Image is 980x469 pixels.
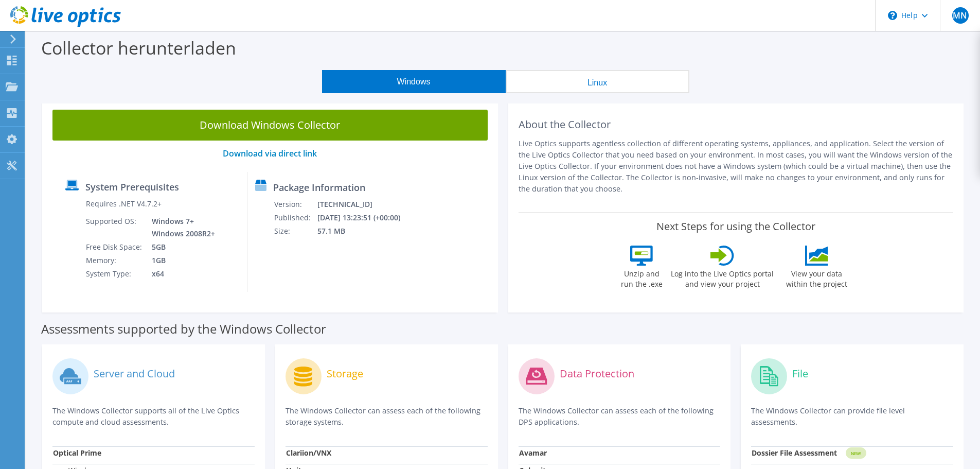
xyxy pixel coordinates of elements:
[144,215,217,240] td: Windows 7+ Windows 2008R2+
[888,11,897,20] svg: \n
[85,240,144,254] td: Free Disk Space:
[53,448,101,458] strong: Optical Prime
[670,266,774,289] label: Log into the Live Optics portal and view your project
[85,182,179,192] label: System Prerequisites
[317,198,414,211] td: [TECHNICAL_ID]
[506,70,689,93] button: Linux
[519,138,954,195] p: Live Optics supports agentless collection of different operating systems, appliances, and applica...
[322,70,506,93] button: Windows
[41,324,326,334] label: Assessments supported by the Windows Collector
[144,254,217,267] td: 1GB
[327,369,363,379] label: Storage
[519,448,547,458] strong: Avamar
[144,267,217,281] td: x64
[792,369,808,379] label: File
[656,220,815,233] label: Next Steps for using the Collector
[274,198,317,211] td: Version:
[85,215,144,240] td: Supported OS:
[52,405,255,428] p: The Windows Collector supports all of the Live Optics compute and cloud assessments.
[779,266,853,289] label: View your data within the project
[851,450,861,456] tspan: NEW!
[85,254,144,267] td: Memory:
[52,110,488,141] a: Download Windows Collector
[752,448,837,458] strong: Dossier File Assessment
[223,148,317,159] a: Download via direct link
[41,36,236,60] label: Collector herunterladen
[273,182,365,193] label: Package Information
[618,266,665,289] label: Unzip and run the .exe
[144,240,217,254] td: 5GB
[519,405,721,428] p: The Windows Collector can assess each of the following DPS applications.
[94,369,175,379] label: Server and Cloud
[952,7,969,24] span: MN
[286,448,331,458] strong: Clariion/VNX
[286,405,488,428] p: The Windows Collector can assess each of the following storage systems.
[519,118,954,131] h2: About the Collector
[85,267,144,281] td: System Type:
[751,405,953,428] p: The Windows Collector can provide file level assessments.
[317,211,414,224] td: [DATE] 13:23:51 (+00:00)
[274,224,317,238] td: Size:
[560,369,634,379] label: Data Protection
[317,224,414,238] td: 57.1 MB
[86,199,162,209] label: Requires .NET V4.7.2+
[274,211,317,224] td: Published:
